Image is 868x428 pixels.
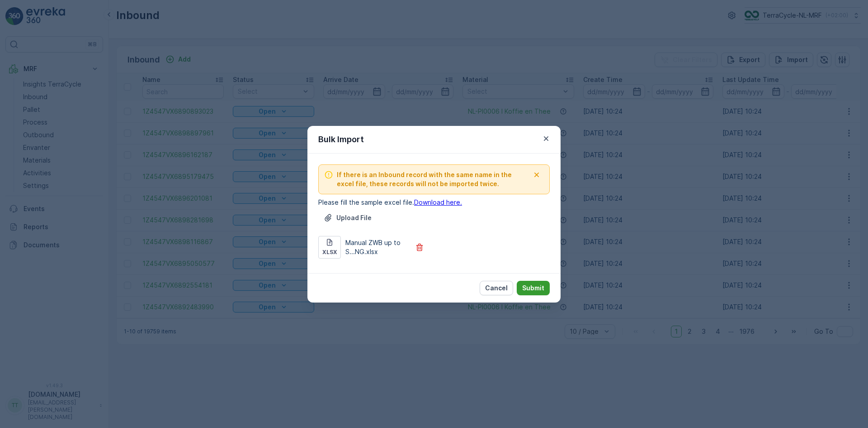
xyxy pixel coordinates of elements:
p: Upload File [336,213,372,222]
p: Manual ZWB up to S...NG.xlsx [345,238,410,256]
p: Cancel [485,284,508,293]
p: Please fill the sample excel file. [318,198,550,207]
button: Cancel [480,281,513,295]
a: Download here. [414,198,462,206]
button: Upload File [318,211,377,225]
p: Bulk Import [318,133,364,146]
p: Submit [522,284,544,293]
button: Submit [517,281,550,295]
span: If there is an Inbound record with the same name in the excel file, these records will not be imp... [337,170,529,188]
p: xlsx [322,249,337,256]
